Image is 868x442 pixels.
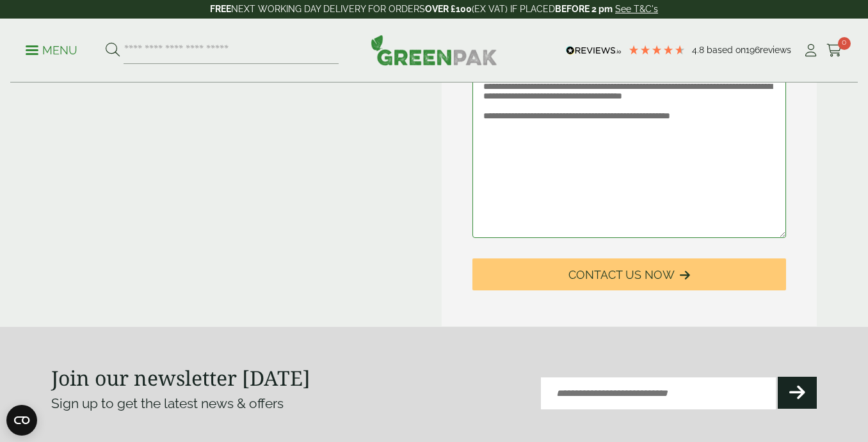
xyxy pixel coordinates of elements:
i: My Account [803,44,819,57]
a: See T&C's [615,4,658,14]
span: 4.8 [692,45,707,55]
div: 4.79 Stars [628,44,686,56]
span: reviews [760,45,791,55]
button: Open CMP widget [6,405,37,436]
strong: FREE [210,4,231,14]
span: 196 [746,45,760,55]
strong: BEFORE 2 pm [555,4,613,14]
strong: OVER £100 [425,4,472,14]
p: Sign up to get the latest news & offers [51,393,396,414]
button: Contact Us Now [472,258,786,290]
img: GreenPak Supplies [371,35,497,65]
img: REVIEWS.io [566,46,622,55]
a: Menu [26,43,77,56]
strong: Join our newsletter [DATE] [51,364,310,391]
i: Cart [826,44,842,57]
span: Based on [707,45,746,55]
span: Contact Us Now [568,268,675,282]
span: 0 [838,37,851,50]
p: Menu [26,43,77,58]
a: 0 [826,41,842,60]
